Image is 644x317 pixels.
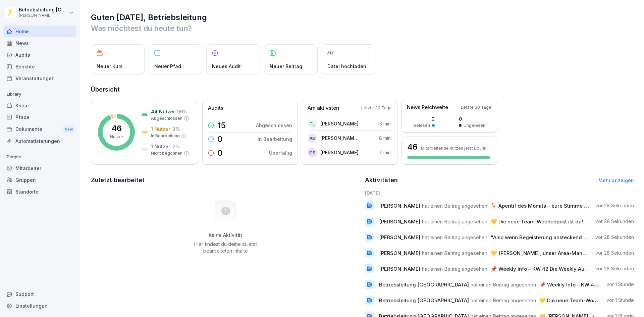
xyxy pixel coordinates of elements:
p: vor 28 Sekunden [595,202,634,209]
p: 46 [111,124,122,133]
p: 1 Nutzer [151,125,170,133]
h1: Guten [DATE], Betriebsleitung [91,12,634,23]
a: Veranstaltungen [3,72,76,84]
a: News [3,37,76,49]
h2: Zuletzt bearbeitet [91,175,360,185]
p: 0 [217,149,222,157]
p: 0 [459,115,485,122]
span: [PERSON_NAME] [379,218,420,225]
p: vor 28 Sekunden [595,234,634,241]
h3: 46 [407,141,418,153]
p: [PERSON_NAME] [19,13,68,18]
p: [PERSON_NAME] [320,149,359,156]
p: Audits [208,104,223,112]
a: Kurse [3,100,76,111]
h2: Übersicht [91,85,634,94]
p: Betriebsleitung [GEOGRAPHIC_DATA] [19,7,68,13]
span: [PERSON_NAME] [379,266,420,272]
p: vor 28 Sekunden [595,218,634,225]
h5: Keine Aktivität [192,232,259,238]
p: 44 Nutzer [151,108,175,115]
div: Dokumente [3,123,76,136]
span: [PERSON_NAME] [379,250,420,256]
p: Was möchtest du heute tun? [91,23,634,34]
a: Gruppen [3,174,76,186]
p: [PERSON_NAME] [320,120,359,127]
p: 7 min. [379,149,392,156]
p: Neuer Kurs [97,63,123,70]
p: Letzte 30 Tage [461,104,491,110]
a: Standorte [3,186,76,198]
p: 13 min. [378,120,392,127]
p: vor 1 Stunde [606,297,634,304]
p: Gelesen [413,122,430,128]
a: Automatisierungen [3,135,76,147]
p: Library [3,89,76,100]
a: Mitarbeiter [3,162,76,174]
h6: [DATE] [365,190,634,197]
a: DokumenteNew [3,123,76,136]
span: hat einen Beitrag angesehen [471,281,536,288]
span: [PERSON_NAME] [379,234,420,241]
div: New [63,125,74,133]
p: Neuer Pfad [154,63,181,70]
p: Letzte 30 Tage [361,105,392,111]
p: Überfällig [269,149,292,156]
p: In Bearbeitung [258,136,292,143]
p: News Reichweite [407,104,448,111]
p: [PERSON_NAME] Das [PERSON_NAME] [320,135,359,142]
span: hat einen Beitrag angesehen [471,297,536,304]
p: Mitarbeitende nutzen jetzt Bounti [421,146,486,151]
p: vor 28 Sekunden [595,250,634,256]
p: Datei hochladen [327,63,366,70]
a: Pfade [3,111,76,123]
p: 8 min. [379,135,392,142]
p: People [3,152,76,162]
p: Abgeschlossen [256,122,292,129]
p: vor 1 Stunde [606,281,634,288]
p: Hier findest du deine zuletzt bearbeiteten Inhalte [192,241,259,254]
p: 1 Nutzer [151,143,170,150]
span: hat einen Beitrag angesehen [422,266,487,272]
div: AS [308,134,317,143]
p: In Bearbeitung [151,133,180,139]
p: 15 [217,121,226,129]
span: hat einen Beitrag angesehen [422,203,487,209]
span: hat einen Beitrag angesehen [422,218,487,225]
p: 0 [413,115,435,122]
p: Nutzer [110,134,123,140]
span: Betriebsleitung [GEOGRAPHIC_DATA] [379,297,469,304]
span: hat einen Beitrag angesehen [422,250,487,256]
a: Home [3,25,76,37]
p: Nicht begonnen [151,150,182,156]
p: 2 % [172,125,180,133]
p: Neuer Beitrag [270,63,302,70]
a: Berichte [3,61,76,72]
p: Am aktivsten [308,104,339,112]
p: Ungelesen [464,122,485,128]
a: Mehr anzeigen [598,177,634,183]
p: Neues Audit [212,63,241,70]
span: hat einen Beitrag angesehen [422,234,487,241]
div: TL [308,119,317,128]
p: Abgeschlossen [151,115,182,121]
h2: Aktivitäten [365,175,398,185]
a: Einstellungen [3,300,76,312]
p: 96 % [177,108,187,115]
p: 0 [217,135,222,143]
span: Betriebsleitung [GEOGRAPHIC_DATA] [379,281,469,288]
a: Audits [3,49,76,61]
p: 2 % [172,143,180,150]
